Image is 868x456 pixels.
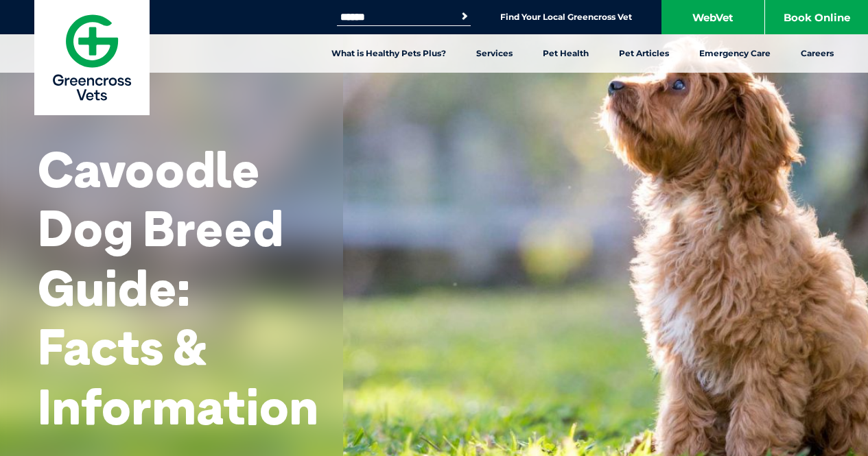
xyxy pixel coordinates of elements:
h1: Cavoodle Dog Breed Guide: Facts & Information [38,140,318,436]
button: Search [458,10,471,23]
a: Pet Health [528,34,604,73]
a: Careers [786,34,849,73]
a: What is Healthy Pets Plus? [316,34,461,73]
a: Find Your Local Greencross Vet [500,12,632,23]
a: Pet Articles [604,34,684,73]
a: Emergency Care [684,34,786,73]
a: Services [461,34,528,73]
